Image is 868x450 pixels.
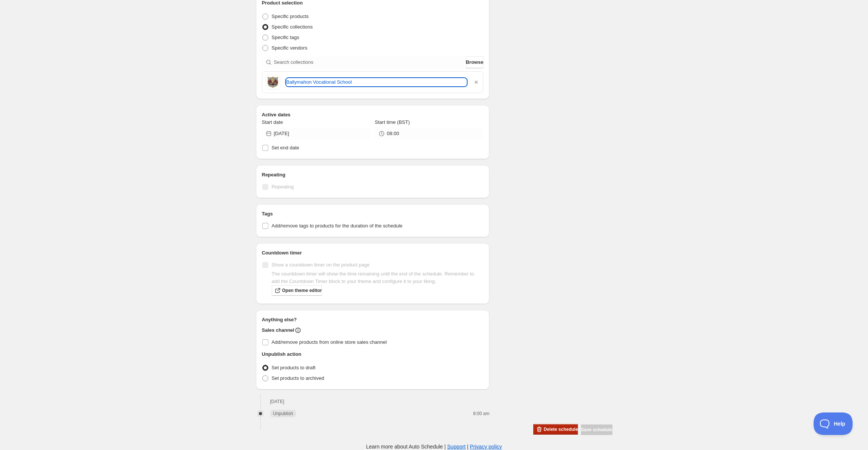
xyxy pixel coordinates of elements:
button: Browse [466,56,483,68]
a: Ballymahon Vocational School [286,78,467,86]
h2: Countdown timer [262,249,484,257]
input: Search collections [274,56,465,68]
h2: Repeating [262,171,484,179]
span: Set products to archived [272,375,324,381]
span: Set end date [272,145,299,151]
span: Set products to draft [272,365,316,370]
a: Open theme editor [272,285,322,296]
span: Specific products [272,14,309,19]
p: 8:00 am [456,411,489,417]
span: Specific tags [272,35,299,40]
h2: Active dates [262,111,484,119]
span: Add/remove products from online store sales channel [272,339,387,345]
span: Browse [466,59,483,66]
span: Add/remove tags to products for the duration of the schedule [272,223,403,229]
a: Support [447,444,466,450]
h2: Anything else? [262,316,484,324]
span: Open theme editor [282,287,322,293]
span: Show a countdown timer on the product page [272,262,370,268]
span: Start date [262,119,283,125]
p: The countdown timer will show the time remaining until the end of the schedule. Remember to add t... [272,270,484,285]
span: Repeating [272,184,294,190]
h2: Unpublish action [262,351,301,358]
span: Delete schedule [544,426,578,432]
span: Unpublish [273,411,293,417]
span: Start time (BST) [375,119,410,125]
h2: Tags [262,210,484,218]
h2: Sales channel [262,327,295,334]
span: Specific collections [272,24,313,30]
span: Specific vendors [272,45,307,51]
iframe: Toggle Customer Support [814,412,853,435]
h2: [DATE] [270,399,453,405]
button: Delete schedule [533,424,578,435]
a: Privacy policy [470,444,502,450]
